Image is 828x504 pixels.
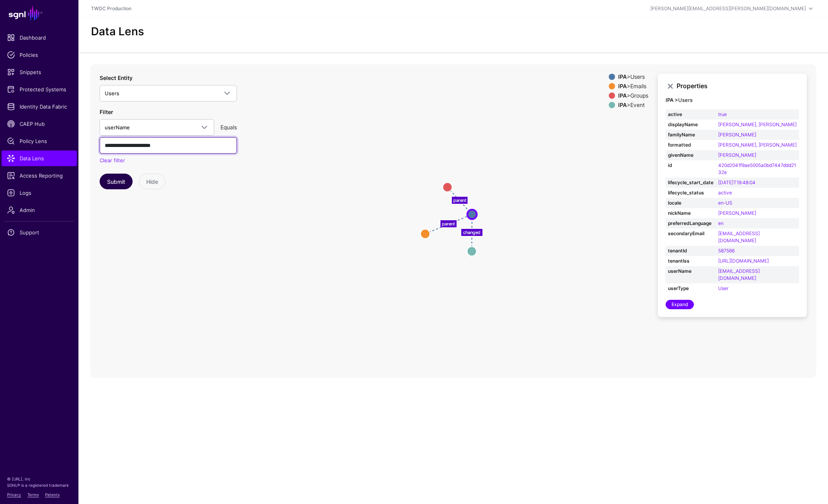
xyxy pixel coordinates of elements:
strong: secondaryEmail [668,230,713,237]
span: Policy Lens [7,137,71,145]
strong: IPA [618,83,627,89]
h2: Data Lens [91,25,144,38]
strong: givenName [668,152,713,159]
a: Privacy [7,492,21,497]
a: Access Reporting [2,168,77,183]
span: Dashboard [7,34,71,42]
text: changed [463,230,480,235]
a: [EMAIL_ADDRESS][DOMAIN_NAME] [718,268,760,281]
span: Protected Systems [7,85,71,93]
text: parent [442,221,455,226]
div: Equals [217,123,240,131]
a: Patents [45,492,60,497]
a: en-US [718,200,732,206]
a: Logs [2,185,77,201]
strong: userName [668,268,713,275]
strong: tenantId [668,247,713,254]
a: User [718,285,728,291]
a: Clear filter [100,157,125,163]
strong: IPA [618,102,627,108]
a: Policy Lens [2,133,77,149]
strong: id [668,162,713,169]
a: Snippets [2,64,77,80]
strong: nickName [668,210,713,217]
a: [PERSON_NAME] [718,210,756,216]
strong: IPA [618,92,627,99]
a: Dashboard [2,30,77,45]
div: > Groups [617,92,650,99]
strong: formatted [668,141,713,149]
span: Admin [7,206,71,214]
strong: familyName [668,131,713,138]
a: Policies [2,47,77,63]
a: Terms [27,492,39,497]
a: Protected Systems [2,82,77,97]
strong: lifecycle_status [668,189,713,196]
div: > Event [617,102,650,108]
span: Snippets [7,68,71,76]
a: Admin [2,202,77,218]
a: Expand [666,300,694,309]
a: [PERSON_NAME], [PERSON_NAME] [718,142,797,148]
span: Logs [7,189,71,197]
a: 587566 [718,248,735,254]
a: [DATE]T19:48:04 [718,179,755,185]
strong: preferredLanguage [668,220,713,227]
a: true [718,111,727,117]
span: Policies [7,51,71,59]
strong: displayName [668,121,713,128]
span: Access Reporting [7,172,71,179]
a: [PERSON_NAME] [718,152,756,158]
a: en [718,220,724,226]
text: parent [453,198,466,203]
div: > Emails [617,83,650,89]
strong: IPA [618,73,627,80]
div: > Users [617,74,650,80]
a: TWDC Production [91,5,131,11]
h4: Users [666,97,799,103]
strong: userType [668,285,713,292]
span: userName [105,124,130,131]
label: Filter [100,108,113,116]
span: CAEP Hub [7,120,71,128]
a: Data Lens [2,150,77,166]
div: [PERSON_NAME][EMAIL_ADDRESS][PERSON_NAME][DOMAIN_NAME] [650,5,806,12]
span: Users [105,90,119,96]
h3: Properties [677,82,799,90]
p: © [URL], Inc [7,476,71,482]
a: active [718,190,732,196]
strong: tenantIss [668,257,713,265]
button: Submit [100,174,133,189]
a: CAEP Hub [2,116,77,132]
label: Select Entity [100,74,133,82]
strong: active [668,111,713,118]
span: Data Lens [7,154,71,162]
a: [EMAIL_ADDRESS][DOMAIN_NAME] [718,230,760,243]
a: [PERSON_NAME] [718,132,756,138]
a: SGNL [5,5,74,22]
strong: IPA > [666,97,678,103]
a: [URL][DOMAIN_NAME] [718,258,769,264]
strong: lifecycle_start_date [668,179,713,186]
a: [PERSON_NAME], [PERSON_NAME] [718,121,797,127]
span: Support [7,228,71,236]
a: 420d2041f9ae5005a0bd7447ddd2132e [718,162,796,175]
strong: locale [668,199,713,207]
button: Hide [139,174,166,189]
span: Identity Data Fabric [7,103,71,111]
a: Identity Data Fabric [2,99,77,114]
p: SGNL® is a registered trademark [7,482,71,488]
